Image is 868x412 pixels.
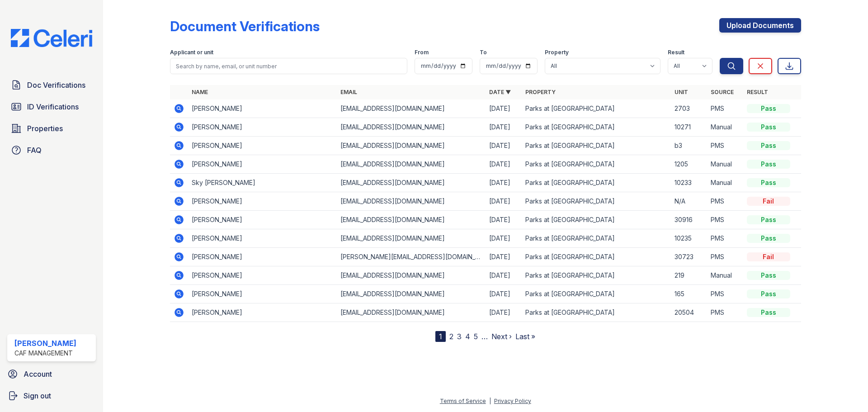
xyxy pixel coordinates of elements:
[337,118,486,137] td: [EMAIL_ADDRESS][DOMAIN_NAME]
[671,192,707,211] td: N/A
[522,266,670,285] td: Parks at [GEOGRAPHIC_DATA]
[707,211,743,229] td: PMS
[545,49,569,56] label: Property
[7,119,96,137] a: Properties
[170,18,320,34] div: Document Verifications
[188,155,337,174] td: [PERSON_NAME]
[747,215,790,224] div: Pass
[671,99,707,118] td: 2703
[747,289,790,298] div: Pass
[486,118,522,137] td: [DATE]
[671,248,707,266] td: 30723
[337,248,486,266] td: [PERSON_NAME][EMAIL_ADDRESS][DOMAIN_NAME]
[719,18,801,33] a: Upload Documents
[486,266,522,285] td: [DATE]
[522,303,670,322] td: Parks at [GEOGRAPHIC_DATA]
[707,137,743,155] td: PMS
[188,211,337,229] td: [PERSON_NAME]
[522,229,670,248] td: Parks at [GEOGRAPHIC_DATA]
[522,248,670,266] td: Parks at [GEOGRAPHIC_DATA]
[522,285,670,303] td: Parks at [GEOGRAPHIC_DATA]
[486,155,522,174] td: [DATE]
[4,387,99,405] a: Sign out
[486,229,522,248] td: [DATE]
[337,192,486,211] td: [EMAIL_ADDRESS][DOMAIN_NAME]
[522,99,670,118] td: Parks at [GEOGRAPHIC_DATA]
[7,76,96,94] a: Doc Verifications
[170,58,407,74] input: Search by name, email, or unit number
[671,266,707,285] td: 219
[747,197,790,206] div: Fail
[7,141,96,159] a: FAQ
[170,49,213,56] label: Applicant or unit
[707,303,743,322] td: PMS
[7,98,96,116] a: ID Verifications
[671,137,707,155] td: b3
[489,89,511,95] a: Date ▼
[415,49,429,56] label: From
[522,155,670,174] td: Parks at [GEOGRAPHIC_DATA]
[747,123,790,132] div: Pass
[747,308,790,317] div: Pass
[435,331,446,342] div: 1
[440,398,486,404] a: Terms of Service
[747,252,790,261] div: Fail
[707,174,743,192] td: Manual
[668,49,684,56] label: Result
[747,271,790,280] div: Pass
[707,118,743,137] td: Manual
[27,101,79,112] span: ID Verifications
[522,118,670,137] td: Parks at [GEOGRAPHIC_DATA]
[188,99,337,118] td: [PERSON_NAME]
[337,99,486,118] td: [EMAIL_ADDRESS][DOMAIN_NAME]
[457,332,462,341] a: 3
[671,211,707,229] td: 30916
[449,332,453,341] a: 2
[27,80,85,90] span: Doc Verifications
[491,332,512,341] a: Next ›
[711,89,734,95] a: Source
[188,118,337,137] td: [PERSON_NAME]
[675,89,688,95] a: Unit
[486,285,522,303] td: [DATE]
[4,29,99,47] img: CE_Logo_Blue-a8612792a0a2168367f1c8372b55b34899dd931a85d93a1a3d3e32e68fde9ad4.png
[707,99,743,118] td: PMS
[337,229,486,248] td: [EMAIL_ADDRESS][DOMAIN_NAME]
[671,174,707,192] td: 10233
[747,104,790,113] div: Pass
[522,137,670,155] td: Parks at [GEOGRAPHIC_DATA]
[465,332,470,341] a: 4
[188,137,337,155] td: [PERSON_NAME]
[671,303,707,322] td: 20504
[481,331,488,342] span: …
[671,285,707,303] td: 165
[14,338,76,349] div: [PERSON_NAME]
[337,137,486,155] td: [EMAIL_ADDRESS][DOMAIN_NAME]
[489,398,491,404] div: |
[747,141,790,150] div: Pass
[671,118,707,137] td: 10271
[337,174,486,192] td: [EMAIL_ADDRESS][DOMAIN_NAME]
[188,174,337,192] td: Sky [PERSON_NAME]
[747,234,790,243] div: Pass
[707,192,743,211] td: PMS
[747,89,768,95] a: Result
[747,160,790,169] div: Pass
[340,89,357,95] a: Email
[707,155,743,174] td: Manual
[24,369,52,379] span: Account
[494,398,531,404] a: Privacy Policy
[337,211,486,229] td: [EMAIL_ADDRESS][DOMAIN_NAME]
[707,229,743,248] td: PMS
[707,248,743,266] td: PMS
[27,123,63,134] span: Properties
[480,49,487,56] label: To
[486,211,522,229] td: [DATE]
[474,332,478,341] a: 5
[337,266,486,285] td: [EMAIL_ADDRESS][DOMAIN_NAME]
[27,145,42,156] span: FAQ
[486,99,522,118] td: [DATE]
[486,174,522,192] td: [DATE]
[337,155,486,174] td: [EMAIL_ADDRESS][DOMAIN_NAME]
[188,229,337,248] td: [PERSON_NAME]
